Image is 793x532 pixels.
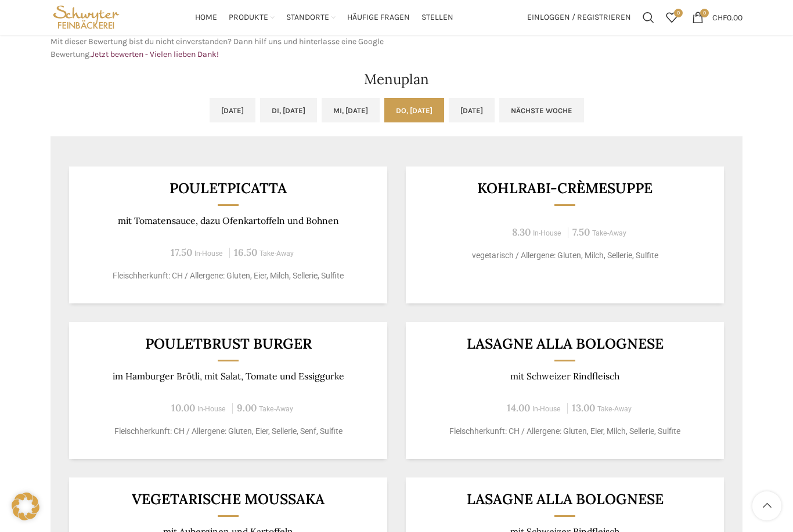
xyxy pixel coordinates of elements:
[420,336,710,351] h3: LASAGNE ALLA BOLOGNESE
[347,12,410,23] span: Häufige Fragen
[195,6,217,29] a: Home
[84,215,373,226] p: mit Tomatensauce, dazu Ofenkartoffeln und Bohnen
[420,249,710,262] p: vegetarisch / Allergene: Gluten, Milch, Sellerie, Sulfite
[91,49,219,59] a: Jetzt bewerten - Vielen lieben Dank!
[660,6,683,29] a: 0
[84,270,373,282] p: Fleischherkunft: CH / Allergene: Gluten, Eier, Milch, Sellerie, Sulfite
[572,226,590,238] span: 7.50
[572,401,595,414] span: 13.00
[84,336,373,351] h3: Pouletbrust Burger
[449,98,495,122] a: [DATE]
[171,401,195,414] span: 10.00
[237,401,257,414] span: 9.00
[210,98,255,122] a: [DATE]
[420,181,710,196] h3: Kohlrabi-Crèmesuppe
[420,492,710,506] h3: Lasagne alla Bolognese
[686,6,748,29] a: 0 CHF0.00
[84,371,373,382] p: im Hamburger Brötli, mit Salat, Tomate und Essiggurke
[499,98,584,122] a: Nächste Woche
[420,371,710,382] p: mit Schweizer Rindfleisch
[286,6,336,29] a: Standorte
[229,6,275,29] a: Produkte
[229,12,268,23] span: Produkte
[752,491,781,520] a: Scroll to top button
[521,6,637,29] a: Einloggen / Registrieren
[286,12,329,23] span: Standorte
[194,249,223,258] span: In-House
[195,12,217,23] span: Home
[84,492,373,506] h3: Vegetarische Moussaka
[260,98,317,122] a: Di, [DATE]
[259,405,293,413] span: Take-Away
[674,9,683,17] span: 0
[532,405,561,413] span: In-House
[197,405,226,413] span: In-House
[128,6,521,29] div: Main navigation
[51,73,742,86] h2: Menuplan
[712,12,727,22] span: CHF
[527,13,631,21] span: Einloggen / Registrieren
[421,12,453,23] span: Stellen
[84,181,373,196] h3: Pouletpicatta
[660,6,683,29] div: Meine Wunschliste
[51,12,122,21] a: Site logo
[347,6,410,29] a: Häufige Fragen
[51,35,391,61] p: Mit dieser Bewertung bist du nicht einverstanden? Dann hilf uns und hinterlasse eine Google Bewer...
[420,425,710,437] p: Fleischherkunft: CH / Allergene: Gluten, Eier, Milch, Sellerie, Sulfite
[259,249,294,258] span: Take-Away
[533,229,561,237] span: In-House
[637,6,660,29] a: Suchen
[171,246,192,259] span: 17.50
[234,246,257,259] span: 16.50
[322,98,380,122] a: Mi, [DATE]
[712,12,742,22] bdi: 0.00
[384,98,444,122] a: Do, [DATE]
[592,229,626,237] span: Take-Away
[700,9,709,17] span: 0
[597,405,632,413] span: Take-Away
[507,401,530,414] span: 14.00
[84,425,373,437] p: Fleischherkunft: CH / Allergene: Gluten, Eier, Sellerie, Senf, Sulfite
[512,226,531,238] span: 8.30
[421,6,453,29] a: Stellen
